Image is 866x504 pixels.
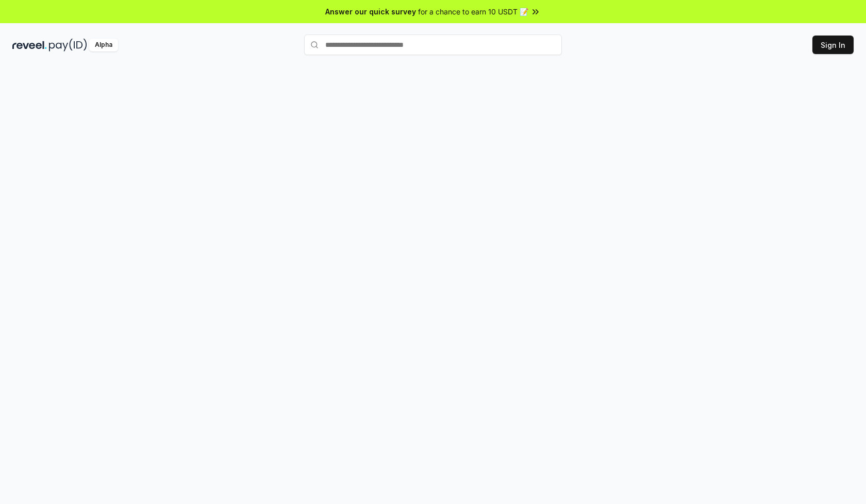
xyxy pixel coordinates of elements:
[12,39,47,51] img: reveel_dark
[49,39,87,51] img: pay_id
[812,36,854,54] button: Sign In
[418,6,528,17] span: for a chance to earn 10 USDT 📝
[325,6,416,17] span: Answer our quick survey
[89,39,118,51] div: Alpha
